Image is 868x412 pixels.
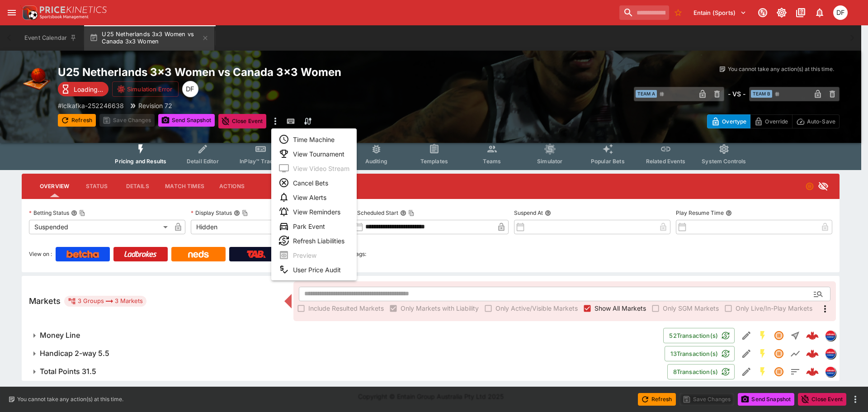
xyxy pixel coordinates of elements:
[271,147,357,161] li: View Tournament
[271,219,357,233] li: Park Event
[271,190,357,204] li: View Alerts
[271,204,357,219] li: View Reminders
[271,233,357,248] li: Refresh Liabilities
[271,132,357,147] li: Time Machine
[271,262,357,277] li: User Price Audit
[271,175,357,190] li: Cancel Bets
